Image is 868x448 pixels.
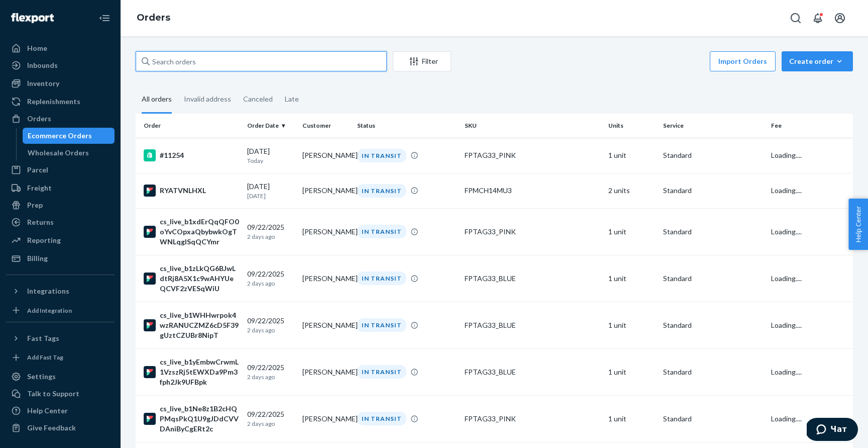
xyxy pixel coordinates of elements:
td: 1 unit [604,138,660,173]
td: Loading.... [767,395,853,442]
div: 09/22/2025 [247,409,294,428]
div: FPTAG33_BLUE [465,274,600,284]
td: 1 unit [604,395,660,442]
div: RYATVNLHXL [144,185,239,197]
td: [PERSON_NAME] [298,138,353,173]
div: cs_live_b1Ne8z1B2cHQPMqsPkQ1U9gJDdCVVDAniByCgERt2c [144,404,239,434]
button: Talk to Support [6,386,115,402]
div: Late [285,86,299,112]
th: Fee [767,114,853,138]
div: Settings [27,372,56,382]
div: IN TRANSIT [357,272,406,285]
p: 2 days ago [247,419,294,428]
div: cs_live_b1xdErQqQFO0oYvCOpxaQbybwkOgTWNLqgISqQCYmr [144,217,239,247]
a: Replenishments [6,94,115,110]
td: [PERSON_NAME] [298,255,353,302]
div: All orders [142,86,172,114]
th: SKU [461,114,604,138]
div: #11254 [144,149,239,161]
button: Import Orders [710,51,776,71]
div: Prep [27,200,43,210]
div: 09/22/2025 [247,222,294,241]
p: 2 days ago [247,373,294,381]
p: Standard [663,227,763,237]
div: Add Fast Tag [27,353,63,362]
div: FPMCH14MU3 [465,186,600,196]
td: Loading.... [767,302,853,348]
div: 09/22/2025 [247,363,294,381]
button: Open notifications [808,8,828,28]
td: Loading.... [767,208,853,255]
a: Ecommerce Orders [23,128,115,144]
a: Orders [137,12,170,23]
p: Today [247,156,294,165]
div: cs_live_b1zLkQG6BJwLdtRj8A5X1c9wAHYUeQCVF2zVESqWiU [144,263,239,294]
td: 2 units [604,173,660,208]
a: Inbounds [6,57,115,73]
p: Standard [663,150,763,160]
a: Settings [6,369,115,385]
th: Status [353,114,461,138]
img: Flexport logo [11,13,54,23]
p: 2 days ago [247,279,294,288]
a: Billing [6,250,115,266]
div: 09/22/2025 [247,269,294,288]
button: Close Navigation [94,8,115,28]
div: IN TRANSIT [357,365,406,379]
th: Units [604,114,660,138]
p: 2 days ago [247,232,294,241]
button: Open account menu [830,8,850,28]
a: Home [6,40,115,56]
div: FPTAG33_BLUE [465,320,600,330]
p: [DATE] [247,192,294,200]
td: 1 unit [604,255,660,302]
div: Reporting [27,235,61,245]
p: Standard [663,320,763,330]
td: 1 unit [604,208,660,255]
div: Give Feedback [27,423,76,433]
button: Give Feedback [6,420,115,436]
td: Loading.... [767,173,853,208]
button: Integrations [6,283,115,299]
div: FPTAG33_PINK [465,227,600,237]
div: Customer [302,121,349,130]
td: Loading.... [767,138,853,173]
a: Inventory [6,75,115,92]
div: IN TRANSIT [357,184,406,198]
div: Canceled [243,86,273,112]
td: [PERSON_NAME] [298,348,353,395]
div: Ecommerce Orders [28,131,92,141]
div: 09/22/2025 [247,316,294,334]
div: Invalid address [184,86,231,112]
div: [DATE] [247,146,294,165]
td: Loading.... [767,348,853,395]
div: Wholesale Orders [28,148,89,158]
th: Service [659,114,767,138]
th: Order [136,114,243,138]
div: FPTAG33_PINK [465,150,600,160]
div: Billing [27,253,48,263]
ol: breadcrumbs [129,4,178,33]
iframe: Открывает виджет, в котором вы можете побеседовать в чате со своим агентом [807,418,858,443]
div: FPTAG33_BLUE [465,367,600,377]
div: Inbounds [27,60,58,70]
td: [PERSON_NAME] [298,173,353,208]
td: 1 unit [604,348,660,395]
div: cs_live_b1WHHwrpok4wzRANUCZMZ6cD5F39gUztCZUBr8NipT [144,310,239,340]
td: [PERSON_NAME] [298,302,353,348]
button: Fast Tags [6,330,115,346]
a: Wholesale Orders [23,145,115,161]
a: Prep [6,197,115,213]
div: Create order [789,56,845,66]
div: Orders [27,114,51,124]
a: Returns [6,214,115,230]
div: Returns [27,217,54,227]
button: Help Center [848,199,868,250]
p: Standard [663,414,763,424]
input: Search orders [136,51,387,71]
div: Talk to Support [27,389,79,399]
td: Loading.... [767,255,853,302]
div: Integrations [27,286,69,296]
a: Orders [6,111,115,127]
